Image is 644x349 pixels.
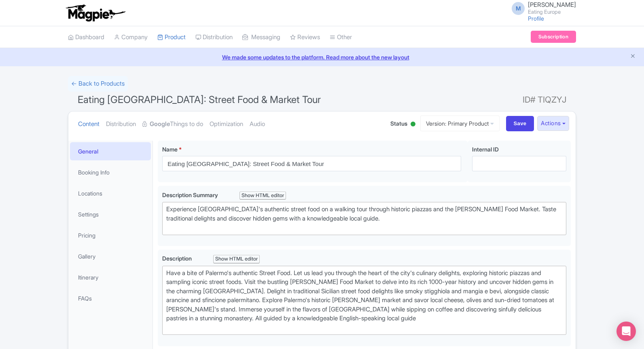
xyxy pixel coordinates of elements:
[420,116,500,131] a: Version: Primary Product
[166,269,562,332] div: Have a bite of Palermo's authentic Street Food. Let us lead you through the heart of the city's c...
[472,146,499,153] span: Internal ID
[506,116,534,131] input: Save
[68,26,104,48] a: Dashboard
[630,52,636,61] button: Close announcement
[5,53,639,61] a: We made some updates to the platform. Read more about the new layout
[290,26,320,48] a: Reviews
[528,15,544,22] a: Profile
[512,2,525,15] span: M
[409,118,417,131] div: Active
[242,26,280,48] a: Messaging
[106,111,136,137] a: Distribution
[68,76,128,92] a: ← Back to Products
[528,1,576,8] span: [PERSON_NAME]
[70,226,151,244] a: Pricing
[162,146,178,153] span: Name
[166,205,562,232] div: Experience [GEOGRAPHIC_DATA]'s authentic street food on a walking tour through historic piazzas a...
[70,247,151,265] a: Gallery
[507,2,576,15] a: M [PERSON_NAME] Eating Europe
[390,119,407,128] span: Status
[195,26,233,48] a: Distribution
[162,191,219,198] span: Description Summary
[70,142,151,160] a: General
[70,289,151,307] a: FAQs
[78,94,321,105] span: Eating [GEOGRAPHIC_DATA]: Street Food & Market Tour
[142,111,203,137] a: GoogleThings to do
[78,111,100,137] a: Content
[616,322,636,341] div: Open Intercom Messenger
[70,268,151,286] a: Itinerary
[150,120,170,129] strong: Google
[64,4,127,22] img: logo-ab69f6fb50320c5b225c76a69d11143b.png
[531,31,576,43] a: Subscription
[70,205,151,223] a: Settings
[523,92,566,108] span: ID# TIQZYJ
[250,111,265,137] a: Audio
[239,191,286,200] div: Show HTML editor
[528,9,576,15] small: Eating Europe
[70,184,151,202] a: Locations
[213,255,260,263] div: Show HTML editor
[210,111,243,137] a: Optimization
[162,255,193,262] span: Description
[537,116,569,131] button: Actions
[70,163,151,181] a: Booking Info
[157,26,186,48] a: Product
[330,26,352,48] a: Other
[114,26,148,48] a: Company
